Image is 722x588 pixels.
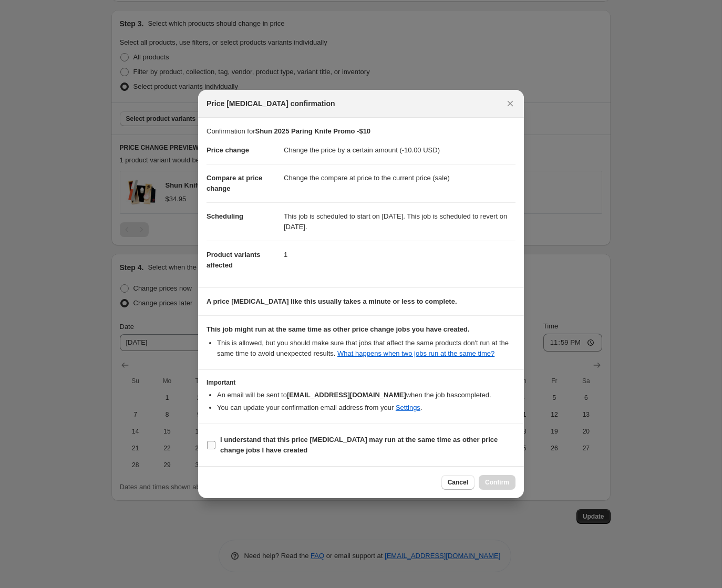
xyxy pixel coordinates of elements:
span: Cancel [448,478,468,487]
span: Scheduling [207,212,243,220]
a: Settings [396,404,420,411]
li: An email will be sent to when the job has completed . [217,390,515,400]
span: Price [MEDICAL_DATA] confirmation [207,98,335,109]
span: Price change [207,146,249,154]
b: A price [MEDICAL_DATA] like this usually takes a minute or less to complete. [207,297,457,305]
button: Close [503,96,518,111]
p: Confirmation for [207,126,515,137]
b: This job might run at the same time as other price change jobs you have created. [207,325,470,333]
a: What happens when two jobs run at the same time? [337,349,494,357]
b: Shun 2025 Paring Knife Promo -$10 [255,127,370,135]
b: [EMAIL_ADDRESS][DOMAIN_NAME] [287,391,406,399]
b: I understand that this price [MEDICAL_DATA] may run at the same time as other price change jobs I... [220,436,498,454]
button: Cancel [441,475,475,490]
li: You can update your confirmation email address from your . [217,403,515,413]
dd: This job is scheduled to start on [DATE]. This job is scheduled to revert on [DATE]. [284,202,515,241]
dd: 1 [284,241,515,269]
h3: Important [207,378,515,387]
span: Product variants affected [207,251,261,269]
dd: Change the compare at price to the current price (sale) [284,164,515,192]
li: This is allowed, but you should make sure that jobs that affect the same products don ' t run at ... [217,338,515,359]
span: Compare at price change [207,174,262,192]
dd: Change the price by a certain amount (-10.00 USD) [284,137,515,164]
